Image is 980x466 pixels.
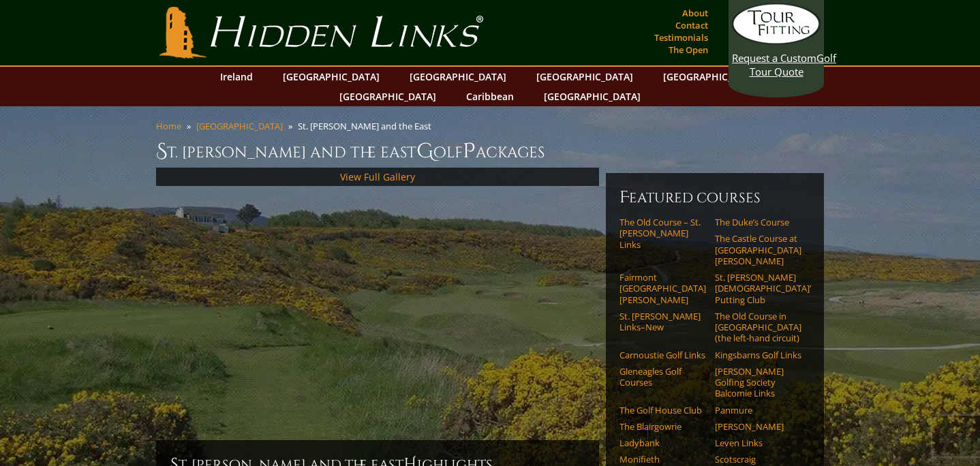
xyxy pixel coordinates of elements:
[715,311,801,344] a: The Old Course in [GEOGRAPHIC_DATA] (the left-hand circuit)
[715,421,801,432] a: [PERSON_NAME]
[463,138,476,165] span: P
[715,405,801,416] a: Panmure
[619,437,706,448] a: Ladybank
[715,349,801,360] a: Kingsbarns Golf Links
[732,3,821,78] a: Request a CustomGolf Tour Quote
[156,120,181,132] a: Home
[715,217,801,228] a: The Duke’s Course
[276,67,386,87] a: [GEOGRAPHIC_DATA]
[732,51,816,65] span: Request a Custom
[715,437,801,448] a: Leven Links
[619,217,706,250] a: The Old Course – St. [PERSON_NAME] Links
[416,138,433,165] span: G
[672,16,711,35] a: Contact
[530,67,640,87] a: [GEOGRAPHIC_DATA]
[340,170,415,183] a: View Full Gallery
[403,67,513,87] a: [GEOGRAPHIC_DATA]
[619,272,706,305] a: Fairmont [GEOGRAPHIC_DATA][PERSON_NAME]
[715,233,801,266] a: The Castle Course at [GEOGRAPHIC_DATA][PERSON_NAME]
[619,187,810,208] h6: Featured Courses
[196,120,283,132] a: [GEOGRAPHIC_DATA]
[715,272,801,305] a: St. [PERSON_NAME] [DEMOGRAPHIC_DATA]’ Putting Club
[651,28,711,47] a: Testimonials
[679,3,711,22] a: About
[333,87,443,106] a: [GEOGRAPHIC_DATA]
[715,366,801,399] a: [PERSON_NAME] Golfing Society Balcomie Links
[537,87,647,106] a: [GEOGRAPHIC_DATA]
[213,67,260,87] a: Ireland
[619,349,706,360] a: Carnoustie Golf Links
[619,366,706,388] a: Gleneagles Golf Courses
[715,454,801,465] a: Scotscraig
[619,405,706,416] a: The Golf House Club
[619,311,706,333] a: St. [PERSON_NAME] Links–New
[298,120,437,132] li: St. [PERSON_NAME] and the East
[665,40,711,59] a: The Open
[156,138,824,165] h1: St. [PERSON_NAME] and the East olf ackages
[619,421,706,432] a: The Blairgowrie
[619,454,706,465] a: Monifieth
[459,87,521,106] a: Caribbean
[656,67,767,87] a: [GEOGRAPHIC_DATA]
